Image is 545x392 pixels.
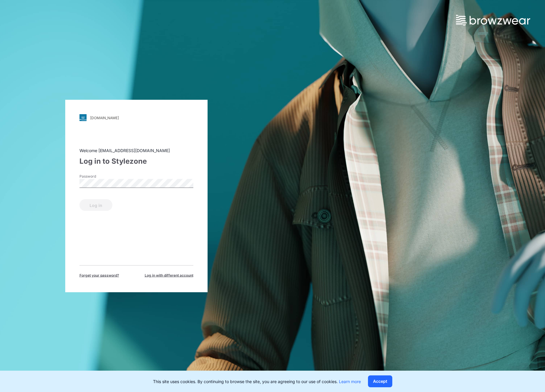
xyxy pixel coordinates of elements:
img: svg+xml;base64,PHN2ZyB3aWR0aD0iMjgiIGhlaWdodD0iMjgiIHZpZXdCb3g9IjAgMCAyOCAyOCIgZmlsbD0ibm9uZSIgeG... [79,114,87,121]
div: Log in to Stylezone [79,156,193,167]
span: Forget your password? [79,273,119,278]
img: browzwear-logo.73288ffb.svg [456,15,530,26]
label: Password [79,174,121,179]
p: This site uses cookies. By continuing to browse the site, you are agreeing to our use of cookies. [153,378,361,385]
div: [DOMAIN_NAME] [90,115,119,120]
div: Welcome [EMAIL_ADDRESS][DOMAIN_NAME] [79,147,193,154]
a: [DOMAIN_NAME] [79,114,193,121]
a: Learn more [339,379,361,384]
button: Accept [368,375,392,387]
span: Log in with different account [145,273,193,278]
